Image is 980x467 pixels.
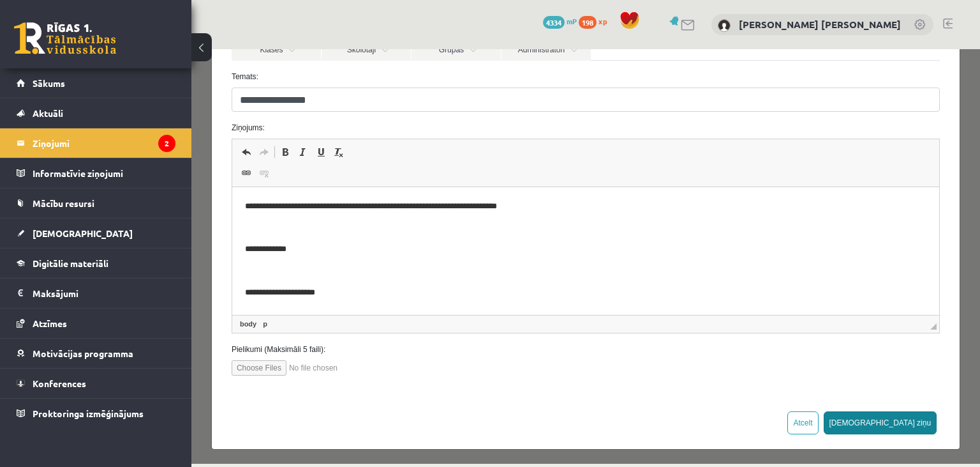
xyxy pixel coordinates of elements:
[64,116,82,132] a: Unlink
[33,197,94,209] span: Mācību resursi
[31,73,758,84] label: Ziņojums:
[46,269,68,280] a: body element
[17,188,175,218] a: Mācību resursi
[17,128,175,158] a: Ziņojumi2
[17,98,175,128] a: Aktuāli
[543,16,577,26] a: 4334 mP
[41,138,748,266] iframe: Editor, wiswyg-editor-47433753593340-1759933434-861
[739,274,745,280] span: Resize
[158,135,175,152] i: 2
[17,399,175,428] a: Proktoringa izmēģinājums
[33,348,133,359] span: Motivācijas programma
[31,22,758,33] label: Temats:
[17,309,175,338] a: Atzīmes
[543,16,565,29] span: 4334
[567,16,577,26] span: mP
[579,16,613,26] a: 198 xp
[632,362,746,385] button: [DEMOGRAPHIC_DATA] ziņu
[17,279,175,308] a: Maksājumi
[69,269,78,280] a: p element
[64,95,82,111] a: Redo (Ctrl+Y)
[33,279,175,308] legend: Maksājumi
[33,408,144,419] span: Proktoringa izmēģinājums
[17,369,175,398] a: Konferences
[579,16,597,29] span: 198
[17,218,175,248] a: [DEMOGRAPHIC_DATA]
[17,68,175,98] a: Sākums
[31,295,758,306] label: Pielikumi (Maksimāli 5 faili):
[33,378,86,389] span: Konferences
[17,339,175,368] a: Motivācijas programma
[739,18,901,31] a: [PERSON_NAME] [PERSON_NAME]
[103,95,121,111] a: Italic (Ctrl+I)
[85,95,103,111] a: Bold (Ctrl+B)
[33,318,67,329] span: Atzīmes
[14,22,116,54] a: Rīgas 1. Tālmācības vidusskola
[17,249,175,278] a: Digitālie materiāli
[17,158,175,188] a: Informatīvie ziņojumi
[718,19,731,32] img: Emīlija Krista Bērziņa
[596,362,627,385] button: Atcelt
[33,77,65,89] span: Sākums
[33,227,133,239] span: [DEMOGRAPHIC_DATA]
[46,116,64,132] a: Link (Ctrl+K)
[138,95,156,111] a: Remove Format
[33,128,175,158] legend: Ziņojumi
[33,107,63,119] span: Aktuāli
[33,257,108,269] span: Digitālie materiāli
[598,16,607,26] span: xp
[46,95,64,111] a: Undo (Ctrl+Z)
[33,158,175,188] legend: Informatīvie ziņojumi
[121,95,138,111] a: Underline (Ctrl+U)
